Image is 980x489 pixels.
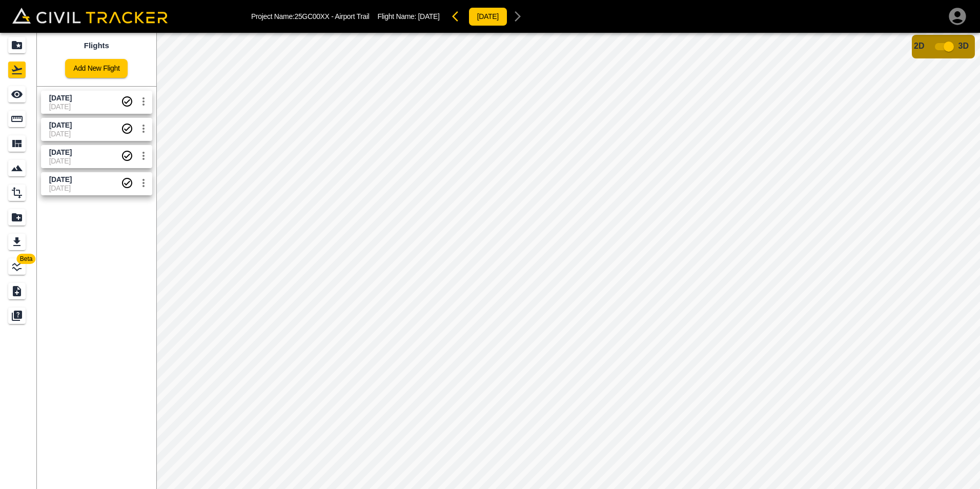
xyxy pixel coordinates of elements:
[251,12,370,21] p: Project Name: 25GC00XX - Airport Trail
[914,42,924,50] span: 2D
[958,42,969,50] span: 3D
[12,8,168,24] img: Civil Tracker
[378,12,440,21] p: Flight Name:
[418,12,440,21] span: [DATE]
[468,7,507,26] button: [DATE]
